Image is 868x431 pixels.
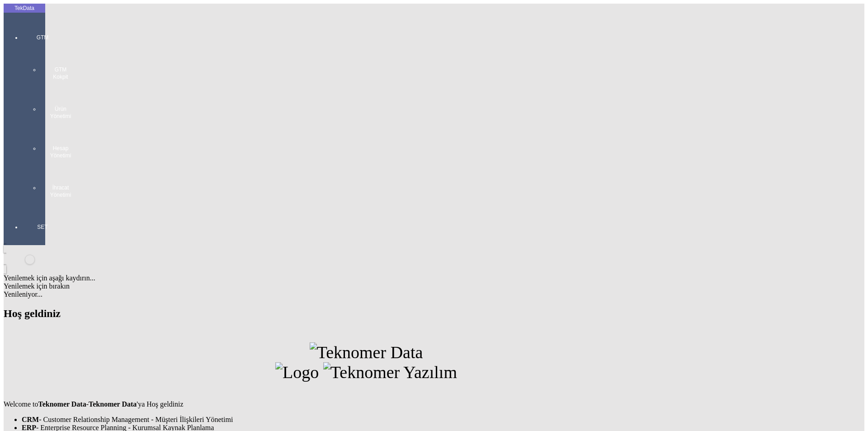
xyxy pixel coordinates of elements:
[4,274,729,282] div: Yenilemek için aşağı kaydırın...
[29,223,56,231] span: SET
[323,362,457,382] img: Teknomer Yazılım
[38,400,86,408] strong: Teknomer Data
[22,416,729,424] li: - Customer Relationship Management - Müşteri İlişkileri Yönetimi
[29,34,56,41] span: GTM
[310,342,423,362] img: Teknomer Data
[89,400,137,408] strong: Teknomer Data
[47,66,74,81] span: GTM Kokpit
[47,184,74,199] span: İhracat Yönetimi
[47,105,74,120] span: Ürün Yönetimi
[4,308,729,320] h2: Hoş geldiniz
[22,416,39,423] strong: CRM
[4,282,729,290] div: Yenilemek için bırakın
[4,400,729,408] p: Welcome to - 'ya Hoş geldiniz
[275,362,319,382] img: Logo
[4,290,729,298] div: Yenileniyor...
[4,5,45,12] div: TekData
[47,145,74,159] span: Hesap Yönetimi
